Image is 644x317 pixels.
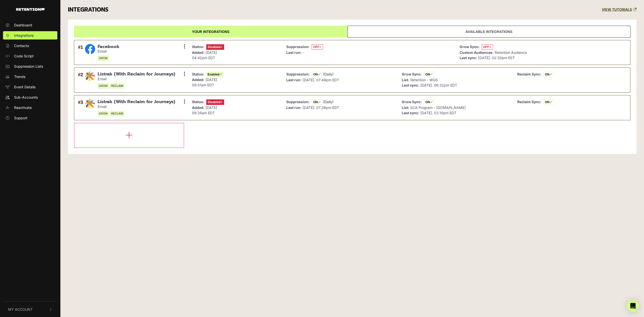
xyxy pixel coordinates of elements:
[424,72,434,77] span: ON
[303,78,339,82] span: [DATE]. 07:49pm EDT
[192,105,205,110] strong: Added:
[3,302,57,317] button: My Account
[98,49,119,54] small: Email
[3,93,57,101] a: Sub-Accounts
[323,72,334,76] span: (Daily)
[14,84,35,90] span: Event Details
[312,72,322,77] span: ON
[98,111,109,116] span: GROW
[424,99,434,105] span: ON
[98,105,175,109] small: Email
[98,56,109,61] span: GROW
[402,83,419,87] strong: Last sync:
[627,300,639,312] div: Open Intercom Messenger
[14,115,27,121] span: Support
[286,78,302,82] strong: Last run:
[78,44,83,61] div: #1
[402,105,409,110] strong: List:
[460,45,480,49] strong: Grow Sync:
[68,6,108,13] h3: INTEGRATIONS
[303,50,304,55] span: -
[192,105,217,115] span: [DATE] 09:38am EDT
[495,50,527,55] span: Retention Audience
[602,8,636,12] a: VIEW TUTORIALS
[402,72,422,76] strong: Grow Sync:
[482,44,493,50] span: OFF
[206,72,223,77] span: Enabled
[402,111,419,115] strong: Last sync:
[303,105,339,110] span: [DATE]. 07:38pm EDT
[14,53,34,59] span: Code Script
[206,99,224,105] span: Disabled
[98,99,175,105] span: Listrak (With Reclaim for Journeys)
[192,77,205,82] strong: Added:
[286,50,302,55] strong: Last run:
[14,33,34,38] span: Integrations
[192,50,205,55] strong: Added:
[3,114,57,122] a: Support
[420,83,457,87] span: [DATE]. 06:32pm EDT
[478,56,515,60] span: [DATE]. 02:30pm EST
[14,43,29,48] span: Contacts
[85,44,95,54] img: Facebook
[420,111,456,115] span: [DATE]. 03:10pm EDT
[14,22,32,28] span: Dashboard
[3,31,57,39] a: Integrations
[192,45,204,49] strong: Status:
[206,44,224,50] span: Disabled
[543,99,554,105] span: ON
[85,71,95,81] img: Listrak (With Reclaim for Journeys)
[3,72,57,81] a: Trends
[410,78,438,82] span: Retention - WGS
[312,44,323,50] span: OFF
[543,72,554,77] span: ON
[98,71,175,77] span: Listrak (With Reclaim for Journeys)
[192,100,204,104] strong: Status:
[8,307,33,312] span: My Account
[286,72,310,76] strong: Suppression:
[3,62,57,70] a: Suppression Lists
[323,100,334,104] span: (Daily)
[286,45,310,49] strong: Suppression:
[78,71,83,89] div: #2
[110,111,125,116] span: RECLAIM
[312,99,322,105] span: ON
[517,100,541,104] strong: Reclaim Sync:
[98,77,175,81] small: Email
[85,99,95,109] img: Listrak (With Reclaim for Journeys)
[14,64,43,69] span: Suppression Lists
[98,83,109,89] span: GROW
[192,72,204,76] strong: Status:
[286,100,310,104] strong: Suppression:
[402,100,422,104] strong: Grow Sync:
[16,8,45,11] img: Retention.com
[402,78,409,82] strong: List:
[14,74,25,79] span: Trends
[3,21,57,29] a: Dashboard
[110,83,125,89] span: RECLAIM
[517,72,541,76] strong: Reclaim Sync:
[3,42,57,50] a: Contacts
[460,56,477,60] strong: Last sync:
[460,50,494,55] strong: Custom Audiences:
[14,105,32,110] span: Reactivate
[347,26,630,37] a: Available integrations
[410,105,466,110] span: SCA Program - [DOMAIN_NAME]
[3,103,57,112] a: Reactivate
[98,44,119,50] span: Facebook
[74,26,347,37] a: Your integrations
[3,52,57,60] a: Code Script
[286,105,302,110] strong: Last run:
[3,83,57,91] a: Event Details
[14,95,38,100] span: Sub-Accounts
[78,99,83,116] div: #3
[192,50,217,60] span: [DATE] 04:42pm EDT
